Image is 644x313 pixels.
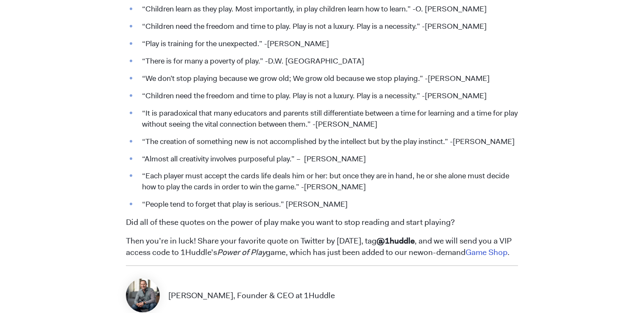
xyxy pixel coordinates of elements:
[138,108,518,130] li: “It is paradoxical that many educators and parents still differentiate between a time for learnin...
[217,247,266,258] em: Power of Play
[138,21,518,32] li: “Children need the freedom and time to play. Play is not a luxury. Play is a necessity.” -[PERSON...
[126,217,518,228] p: Did all of these quotes on the power of play make you want to stop reading and start playing?
[138,136,518,147] li: “The creation of something new is not accomplished by the intellect but by the play instinct.” -[...
[168,290,335,302] p: [PERSON_NAME], Founder & CEO at 1Huddle
[138,56,518,67] li: “There is for many a poverty of play.” -D.W. [GEOGRAPHIC_DATA]
[138,154,518,165] li: “Almost all creativity involves purposeful play.” – [PERSON_NAME]
[138,91,518,102] li: “Children need the freedom and time to play. Play is not a luxury. Play is a necessity.” -[PERSON...
[466,247,507,258] a: Game Shop
[138,39,518,50] li: “Play is training for the unexpected.” -[PERSON_NAME]
[428,247,466,258] span: n-demand
[138,171,518,193] li: “Each player must accept the cards life deals him or her: but once they are in hand, he or she al...
[126,235,518,258] p: Then you’re in luck! Share your favorite quote on Twitter by [DATE], tag , and we will send you a...
[138,4,518,15] li: “Children learn as they play. Most importantly, in play children learn how to learn.” -O. [PERSON...
[376,235,415,246] span: @1huddle
[138,199,518,210] li: “People tend to forget that play is serious.” [PERSON_NAME]
[424,247,428,258] span: o
[138,73,518,84] li: “We don’t stop playing because we grow old; We grow old because we stop playing.” -[PERSON_NAME]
